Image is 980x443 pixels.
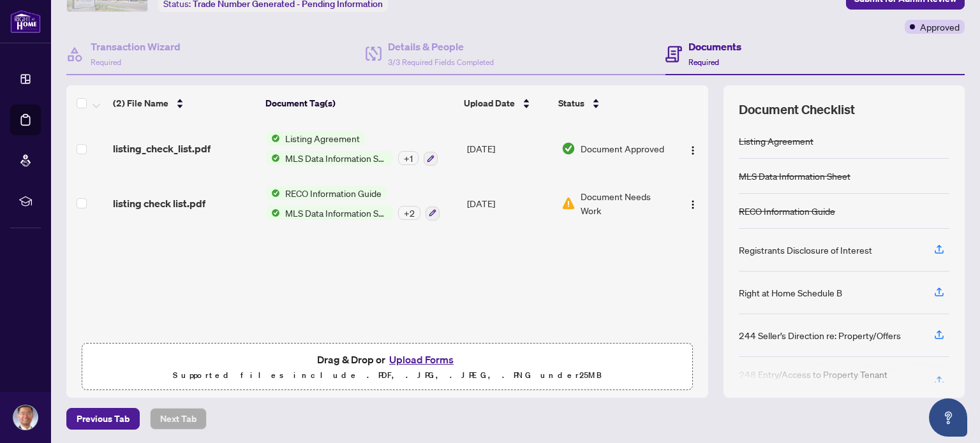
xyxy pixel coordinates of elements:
[739,101,855,119] span: Document Checklist
[462,176,556,231] td: [DATE]
[266,186,440,221] button: Status IconRECO Information GuideStatus IconMLS Data Information Sheet+2
[739,169,850,183] div: MLS Data Information Sheet
[688,57,719,67] span: Required
[464,96,515,110] span: Upload Date
[66,408,140,430] button: Previous Tab
[739,204,835,218] div: RECO Information Guide
[280,206,393,220] span: MLS Data Information Sheet
[77,409,130,429] span: Previous Tab
[553,85,671,121] th: Status
[739,243,872,257] div: Registrants Disclosure of Interest
[581,142,664,156] span: Document Approved
[266,131,280,145] img: Status Icon
[91,39,181,54] h4: Transaction Wizard
[739,328,901,342] div: 244 Seller’s Direction re: Property/Offers
[317,351,457,368] span: Drag & Drop or
[113,96,168,110] span: (2) File Name
[561,196,575,210] img: Document Status
[688,145,698,156] img: Logo
[929,398,967,437] button: Open asap
[558,96,584,110] span: Status
[150,408,207,430] button: Next Tab
[561,142,575,156] img: Document Status
[266,131,438,166] button: Status IconListing AgreementStatus IconMLS Data Information Sheet+1
[398,151,419,165] div: + 1
[10,10,41,33] img: logo
[688,39,741,54] h4: Documents
[688,200,698,210] img: Logo
[462,121,556,176] td: [DATE]
[266,186,280,200] img: Status Icon
[113,196,205,211] span: listing check list.pdf
[388,39,494,54] h4: Details & People
[683,193,703,214] button: Logo
[459,85,553,121] th: Upload Date
[739,134,813,148] div: Listing Agreement
[683,138,703,159] button: Logo
[90,368,685,383] p: Supported files include .PDF, .JPG, .JPEG, .PNG under 25 MB
[739,286,842,300] div: Right at Home Schedule B
[280,131,365,145] span: Listing Agreement
[581,189,669,217] span: Document Needs Work
[398,206,420,220] div: + 2
[266,206,280,220] img: Status Icon
[82,344,692,391] span: Drag & Drop orUpload FormsSupported files include .PDF, .JPG, .JPEG, .PNG under25MB
[388,57,494,67] span: 3/3 Required Fields Completed
[280,151,393,165] span: MLS Data Information Sheet
[13,405,38,430] img: Profile Icon
[260,85,459,121] th: Document Tag(s)
[385,351,457,368] button: Upload Forms
[266,151,280,165] img: Status Icon
[920,20,960,34] span: Approved
[280,186,387,200] span: RECO Information Guide
[108,85,260,121] th: (2) File Name
[91,57,121,67] span: Required
[113,141,211,156] span: listing_check_list.pdf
